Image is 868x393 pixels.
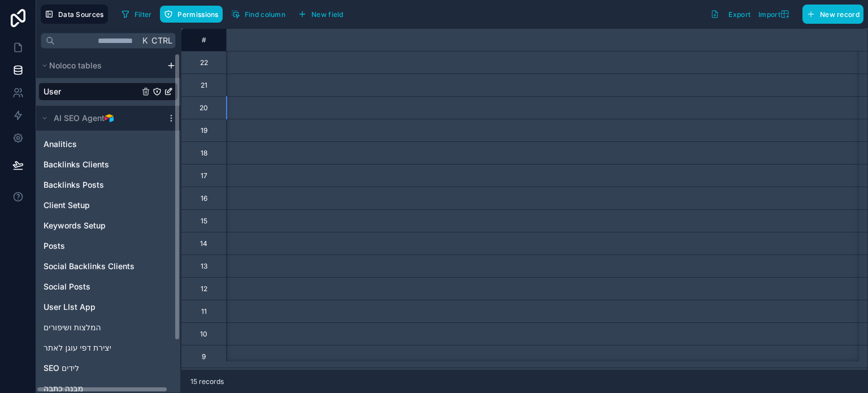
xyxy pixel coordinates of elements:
[200,330,207,339] div: 10
[41,5,108,24] button: Data Sources
[201,307,207,316] div: 11
[201,284,207,293] div: 12
[706,5,754,24] button: Export
[294,6,348,23] button: New field
[201,81,207,90] div: 21
[117,6,156,23] button: Filter
[134,10,152,19] span: Filter
[160,6,222,23] button: Permissions
[201,149,207,158] div: 18
[201,126,207,135] div: 19
[311,10,344,19] span: New field
[190,377,224,386] span: 15 records
[200,58,208,67] div: 22
[802,5,863,24] button: New record
[141,37,149,45] span: K
[202,352,206,361] div: 9
[58,10,104,19] span: Data Sources
[201,217,207,226] div: 15
[227,6,289,23] button: Find column
[201,171,207,180] div: 17
[245,10,285,19] span: Find column
[199,103,208,113] div: 20
[190,36,218,44] div: #
[754,5,798,24] button: Import
[200,239,207,248] div: 14
[201,262,207,271] div: 13
[201,194,207,203] div: 16
[177,10,218,19] span: Permissions
[728,10,750,19] span: Export
[150,33,173,47] span: Ctrl
[820,10,860,19] span: New record
[160,6,227,23] a: Permissions
[798,5,863,24] a: New record
[758,10,780,19] span: Import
